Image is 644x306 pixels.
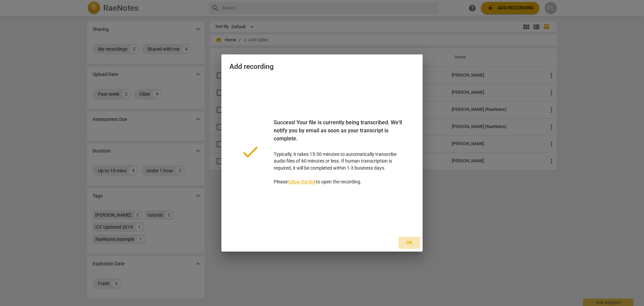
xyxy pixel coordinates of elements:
a: follow the link [287,179,316,184]
span: Ok [404,239,415,246]
p: Typically, it takes 15-30 minutes to automatically transcribe audio files of 60 minutes or less. ... [274,119,404,185]
button: Ok [398,237,420,249]
div: Success! Your file is currently being transcribed. We'll notify you by email as soon as your tran... [274,119,404,151]
span: done [240,142,260,162]
h2: Add recording [229,62,415,71]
